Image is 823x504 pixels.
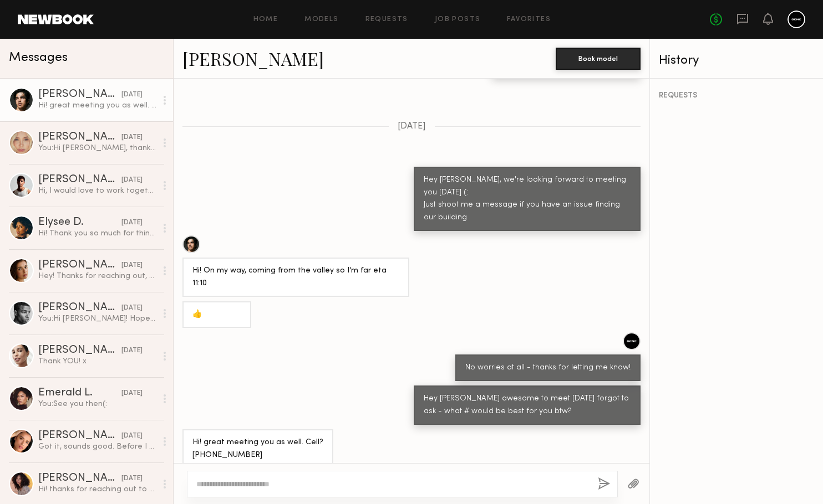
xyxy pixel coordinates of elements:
[465,362,631,374] div: No worries at all - thanks for letting me know!
[121,388,143,399] div: [DATE]
[192,436,323,462] div: Hi! great meeting you as well. Cell? [PHONE_NUMBER]
[38,132,121,143] div: [PERSON_NAME]
[121,474,143,484] div: [DATE]
[253,16,278,23] a: Home
[38,388,121,399] div: Emerald L.
[38,399,156,409] div: You: See you then(:
[121,346,143,356] div: [DATE]
[38,484,156,495] div: Hi! thanks for reaching out to me! what are the details of the job? Rate, usage, brand etc thanks...
[38,89,121,100] div: [PERSON_NAME]
[38,217,121,228] div: Elysee D.
[9,52,68,64] span: Messages
[38,302,121,313] div: [PERSON_NAME]
[365,16,408,23] a: Requests
[38,174,121,186] div: [PERSON_NAME]
[38,260,121,271] div: [PERSON_NAME]
[38,271,156,281] div: Hey! Thanks for reaching out, would love to work together! I don’t have a car right now, so depen...
[659,54,814,67] div: History
[121,431,143,441] div: [DATE]
[38,473,121,484] div: [PERSON_NAME]
[556,48,641,70] button: Book model
[38,228,156,239] div: Hi! Thank you so much for thinking of me and reaching out:) I’m available [DATE] before 11am, if ...
[398,122,426,131] span: [DATE]
[38,100,156,111] div: Hi! great meeting you as well. Cell? [PHONE_NUMBER]
[556,53,641,63] a: Book model
[192,308,241,321] div: 👍
[38,441,156,452] div: Got it, sounds good. Before I️ move forward with scheduling the casting could I️ please learn a b...
[121,260,143,271] div: [DATE]
[38,356,156,367] div: Thank YOU! x
[38,430,121,441] div: [PERSON_NAME]
[38,143,156,153] div: You: Hi [PERSON_NAME], thanks for getting back to me! Sounds good (:
[121,175,143,186] div: [DATE]
[121,132,143,143] div: [DATE]
[424,174,631,225] div: Hey [PERSON_NAME], we're looking forward to meeting you [DATE] (: Just shoot me a message if you ...
[121,218,143,228] div: [DATE]
[659,92,814,100] div: REQUESTS
[435,16,481,23] a: Job Posts
[182,47,324,70] a: [PERSON_NAME]
[507,16,551,23] a: Favorites
[38,313,156,324] div: You: Hi [PERSON_NAME]! Hope all is well! I wanted to reach out because we would love to work with...
[38,186,156,196] div: Hi, I would love to work together as well. I am traveling until 8/23 so I cannot until then thank...
[121,303,143,313] div: [DATE]
[424,393,631,418] div: Hey [PERSON_NAME] awesome to meet [DATE] forgot to ask - what # would be best for you btw?
[121,90,143,100] div: [DATE]
[304,16,338,23] a: Models
[192,265,399,290] div: Hi! On my way, coming from the valley so I’m far eta 11:10
[38,345,121,356] div: [PERSON_NAME]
